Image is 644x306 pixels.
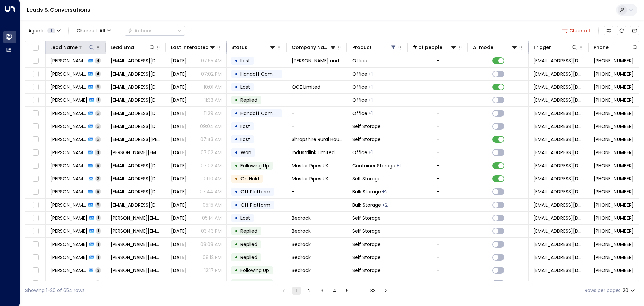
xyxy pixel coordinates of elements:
span: Caleymichael95@gmail.com [111,71,161,77]
span: Bedrock [292,254,311,261]
span: leads@space-station.co.uk [533,188,584,195]
span: leads@space-station.co.uk [533,84,584,90]
span: Office [352,97,367,103]
span: luke.donnelly@industrilink.com [111,149,161,156]
button: Go to page 2 [305,287,313,295]
span: +447412931378 [594,110,634,117]
span: Bedrock [292,280,311,287]
span: 5 [95,110,101,116]
div: Trigger [533,43,551,51]
div: Storage [368,149,373,156]
div: … [356,287,364,295]
div: • [235,68,238,80]
div: Trigger [533,43,578,51]
span: leads@space-station.co.uk [533,162,584,169]
div: • [235,55,238,67]
div: - [437,136,439,143]
span: +447957490346 [594,57,634,64]
span: Self Storage [352,280,381,287]
span: Lewis Crask [50,97,87,103]
span: Shropshire Rural Housing Association [292,136,342,143]
span: 2 [95,176,101,181]
span: Toggle select row [31,122,40,131]
div: - [437,202,439,208]
span: Aug 30, 2025 [171,162,187,169]
span: Bedrock [292,267,311,274]
span: Sep 01, 2025 [171,123,187,130]
div: - [437,215,439,221]
span: Toggle select row [31,57,40,65]
p: 07:02 AM [201,149,222,156]
span: leads@space-station.co.uk [533,110,584,117]
span: fred.flinstone@bedrock.com [111,254,161,261]
span: Fred Flinstone [50,215,87,221]
div: - [437,188,439,195]
span: 5 [95,163,101,168]
p: 10:01 AM [204,84,222,90]
span: sofiaqadir@gmail.com [111,84,161,90]
span: Sep 01, 2025 [171,149,187,156]
button: Agents1 [25,26,63,35]
span: fred.flinstone@bedrock.com [111,215,161,221]
span: Fred Flinstone [50,228,87,234]
span: All [99,28,105,33]
span: Self Storage [352,228,381,234]
span: Refresh [617,26,626,35]
div: • [235,199,238,211]
button: Channel:All [74,26,114,35]
div: # of people [413,43,457,51]
span: Fred Flinstone [50,267,87,274]
span: Toggle select row [31,201,40,209]
td: - [287,94,347,106]
span: May 13, 2025 [171,280,187,287]
span: leads@space-station.co.uk [533,215,584,221]
span: Off Platform [240,202,270,208]
div: Container Storage,Self Storage [382,202,388,208]
span: Ayesha Anee [50,175,87,182]
span: leads@space-station.co.uk [533,241,584,248]
span: +447563720169 [594,202,634,208]
button: Go to page 5 [343,287,352,295]
span: Toggle select row [31,266,40,275]
p: 03:43 PM [201,228,222,234]
span: Toggle select row [31,162,40,170]
span: leads@space-station.co.uk [533,254,584,261]
span: 4 [95,149,101,155]
div: • [235,238,238,250]
span: Agents [28,28,45,33]
span: Following Up [240,267,269,274]
span: Lost [240,215,250,221]
span: Channel: [74,26,114,35]
span: On Hold [240,175,259,182]
span: Self Storage [352,123,381,130]
span: leads@space-station.co.uk [533,280,584,287]
span: Following Up [240,162,269,169]
div: Storage [368,71,373,77]
div: Lead Email [111,43,155,51]
span: stuart.jobson@shropshirerural.co.uk [111,136,161,143]
span: 1 [96,215,101,221]
span: Toggle select row [31,279,40,288]
span: Chowdhary and Co [292,57,342,64]
span: 5 [95,189,101,194]
div: - [437,110,439,117]
span: +441743874848 [594,136,634,143]
div: • [235,81,238,93]
button: Go to page 3 [318,287,326,295]
div: - [437,97,439,103]
span: Self Storage [352,136,381,143]
span: May 17, 2025 [171,254,187,261]
p: 09:04 AM [200,123,222,130]
span: Master Pipes UK [292,162,328,169]
span: Toggle select row [31,253,40,262]
span: Self Storage [352,175,381,182]
p: 12:17 PM [204,267,222,274]
span: +447766797307 [594,123,634,130]
span: Handoff Completed [240,110,288,117]
span: Replied [240,254,257,261]
span: Master Pipes UK [292,175,328,182]
div: Lead Name [50,43,78,51]
span: Sep 06, 2025 [171,71,187,77]
span: 4 [95,58,101,63]
label: Rows per page: [585,287,620,294]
